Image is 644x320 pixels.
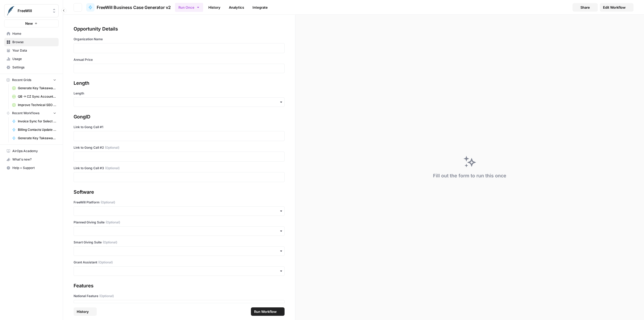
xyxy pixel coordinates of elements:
[18,8,49,13] span: FreeWill
[12,40,56,44] span: Browse
[97,4,171,11] span: FreeWill Business Case Generator v2
[254,309,277,314] span: Run Workflow
[10,92,59,101] a: QB -> CZ Sync Account Matching
[12,78,31,82] span: Recent Grids
[10,134,59,142] a: Generate Key Takeaways from Webinar Transcript
[18,86,56,91] span: Generate Key Takeaways from Webinar Transcripts
[74,307,97,316] button: History
[251,307,285,316] button: Run Workflow
[580,5,590,10] span: Share
[105,145,119,150] span: (Optional)
[4,29,59,38] a: Home
[12,166,56,170] span: Help + Support
[4,38,59,46] a: Browse
[6,6,16,16] img: FreeWill Logo
[18,119,56,124] span: Invoice Sync for Select Partners (QB -> CZ)
[74,294,285,298] label: National Feature
[74,166,285,171] label: Link to Gong Call #3
[103,240,117,245] span: (Optional)
[18,127,56,132] span: Billing Contacts Update Workflow v3.0
[205,3,224,12] a: History
[106,220,120,225] span: (Optional)
[4,155,59,164] button: What's new?
[74,91,285,96] label: Length
[74,220,285,225] label: Planned Giving Suite
[105,166,120,171] span: (Optional)
[249,3,271,12] a: Integrate
[101,200,115,205] span: (Optional)
[12,65,56,70] span: Settings
[12,149,56,153] span: AirOps Academy
[77,309,89,314] span: History
[74,113,285,121] div: GongID
[18,94,56,99] span: QB -> CZ Sync Account Matching
[10,126,59,134] a: Billing Contacts Update Workflow v3.0
[600,3,633,12] a: Edit Workflow
[4,63,59,72] a: Settings
[4,147,59,155] a: AirOps Academy
[74,145,285,150] label: Link to Gong Call #2
[74,57,285,62] label: Annual Price
[10,84,59,92] a: Generate Key Takeaways from Webinar Transcripts
[86,3,171,12] a: FreeWill Business Case Generator v2
[74,260,285,265] label: Grant Assistant
[4,46,59,55] a: Your Data
[4,156,58,163] div: What's new?
[226,3,247,12] a: Analytics
[4,55,59,63] a: Usage
[433,172,506,179] div: Fill out the form to run this once
[18,136,56,141] span: Generate Key Takeaways from Webinar Transcript
[74,200,285,205] label: FreeWill Platform
[4,109,59,117] button: Recent Workflows
[25,21,33,26] span: New
[74,25,285,33] div: Opportunity Details
[603,5,626,10] span: Edit Workflow
[74,188,285,196] div: Software
[12,57,56,61] span: Usage
[74,240,285,245] label: Smart Giving Suite
[4,164,59,172] button: Help + Support
[12,111,39,116] span: Recent Workflows
[74,125,285,129] label: Link to Gong Call #1
[4,76,59,84] button: Recent Grids
[12,31,56,36] span: Home
[10,117,59,126] a: Invoice Sync for Select Partners (QB -> CZ)
[4,4,59,17] button: Workspace: FreeWill
[18,103,56,107] span: Improve Technical SEO for Page
[175,3,203,12] button: Run Once
[12,48,56,53] span: Your Data
[4,19,59,27] button: New
[99,294,114,298] span: (Optional)
[98,260,113,265] span: (Optional)
[573,3,598,12] button: Share
[74,37,285,42] label: Organization Name
[74,79,285,87] div: Length
[74,282,285,289] div: Features
[10,101,59,109] a: Improve Technical SEO for Page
